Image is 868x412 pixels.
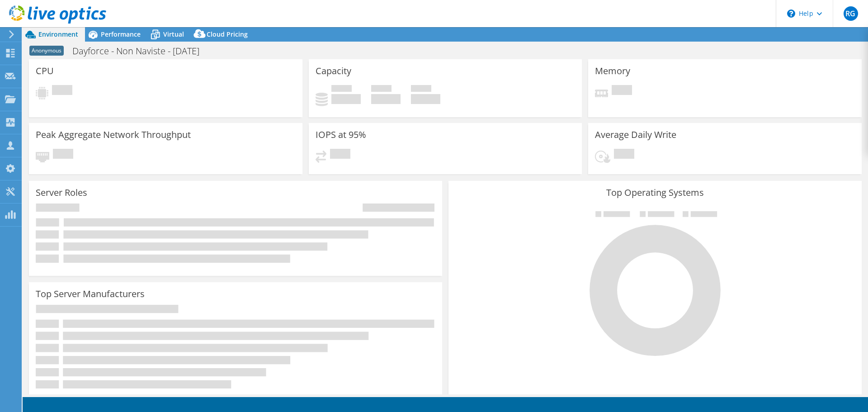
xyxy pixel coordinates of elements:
h4: 0 GiB [331,94,361,104]
svg: \n [787,9,795,18]
h3: Memory [595,66,630,76]
h3: Server Roles [36,188,87,198]
h3: Average Daily Write [595,130,676,140]
span: Performance [101,30,141,38]
h1: Dayforce - Non Naviste - [DATE] [68,46,213,56]
h3: IOPS at 95% [316,130,366,140]
span: Pending [52,85,72,97]
span: RG [844,6,858,21]
h3: CPU [36,66,54,76]
span: Pending [612,85,632,97]
h3: Top Server Manufacturers [36,289,145,299]
h3: Top Operating Systems [455,188,855,198]
span: Pending [330,149,350,161]
span: Total [411,85,431,94]
span: Virtual [163,30,184,38]
span: Cloud Pricing [207,30,248,38]
span: Environment [38,30,78,38]
span: Used [331,85,352,94]
span: Free [371,85,392,94]
h4: 0 GiB [371,94,401,104]
h4: 0 GiB [411,94,440,104]
span: Pending [614,149,634,161]
span: Anonymous [29,46,64,56]
h3: Peak Aggregate Network Throughput [36,130,191,140]
span: Pending [53,149,73,161]
h3: Capacity [316,66,351,76]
